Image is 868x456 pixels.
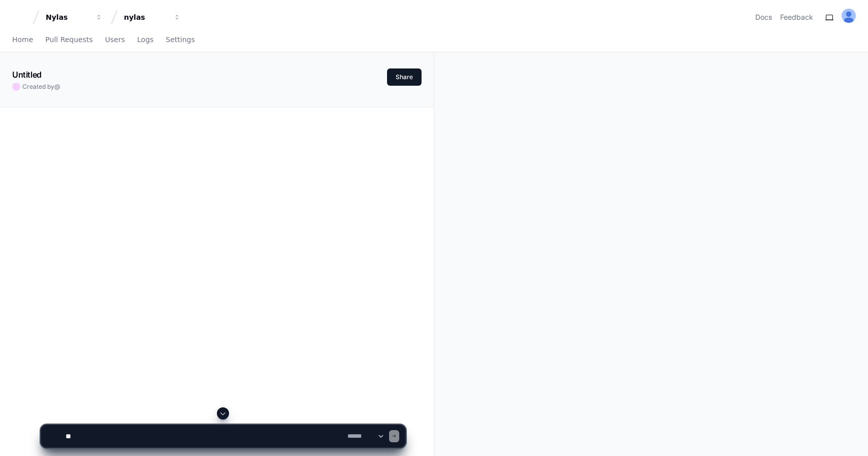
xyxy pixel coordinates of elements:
img: ALV-UjU-Uivu_cc8zlDcn2c9MNEgVYayUocKx0gHV_Yy_SMunaAAd7JZxK5fgww1Mi-cdUJK5q-hvUHnPErhbMG5W0ta4bF9-... [842,9,856,23]
a: Docs [755,12,772,22]
button: Share [387,68,422,86]
span: Pull Requests [45,37,92,43]
span: Users [105,37,125,43]
a: Pull Requests [45,28,92,52]
button: nylas [120,8,185,26]
span: Created by [22,83,60,91]
a: Home [12,28,33,52]
span: @ [54,83,60,90]
span: Logs [137,37,153,43]
div: Nylas [46,12,89,22]
button: Feedback [780,12,813,22]
a: Settings [166,28,195,52]
span: Settings [166,37,195,43]
a: Users [105,28,125,52]
a: Logs [137,28,153,52]
div: nylas [124,12,168,22]
h1: Untitled [12,68,42,81]
span: Home [12,37,33,43]
button: Nylas [42,8,107,26]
